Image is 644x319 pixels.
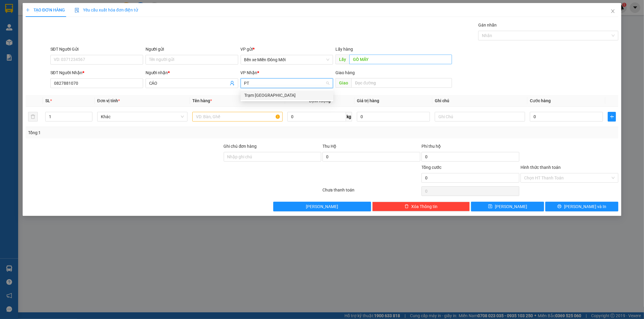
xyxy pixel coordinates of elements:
[349,55,452,64] input: Dọc đường
[241,46,333,52] div: VP gửi
[608,112,616,122] button: plus
[357,98,379,103] span: Giá trị hàng
[335,55,349,64] span: Lấy
[146,46,238,52] div: Người gửi
[28,112,38,122] button: delete
[357,112,430,122] input: 0
[521,165,561,170] label: Hình thức thanh toán
[405,204,409,209] span: delete
[421,165,441,170] span: Tổng cước
[335,78,351,88] span: Giao
[495,203,527,210] span: [PERSON_NAME]
[306,203,338,210] span: [PERSON_NAME]
[224,144,257,149] label: Ghi chú đơn hàng
[97,98,120,103] span: Đơn vị tính
[471,202,544,211] button: save[PERSON_NAME]
[432,95,527,107] th: Ghi chú
[75,8,138,12] span: Yêu cầu xuất hóa đơn điện tử
[530,98,551,103] span: Cước hàng
[241,70,258,75] span: VP Nhận
[45,98,50,103] span: SL
[608,114,616,119] span: plus
[241,90,333,100] div: Trạm Phú Tân
[192,112,283,122] input: VD: Bàn, Ghế
[28,129,248,136] div: Tổng: 1
[146,69,238,76] div: Người nhận
[50,46,143,52] div: SĐT Người Gửi
[564,203,606,210] span: [PERSON_NAME] và In
[478,23,497,27] label: Gán nhãn
[75,8,79,13] img: icon
[273,202,371,211] button: [PERSON_NAME]
[557,204,562,209] span: printer
[421,143,519,152] div: Phí thu hộ
[335,70,355,75] span: Giao hàng
[610,9,615,14] span: close
[244,55,330,64] span: Bến xe Miền Đông Mới
[335,47,353,52] span: Lấy hàng
[351,78,452,88] input: Dọc đường
[346,112,352,122] span: kg
[26,8,65,12] span: TẠO ĐƠN HÀNG
[435,112,525,122] input: Ghi Chú
[192,98,212,103] span: Tên hàng
[230,81,235,86] span: user-add
[26,8,30,12] span: plus
[372,202,470,211] button: deleteXóa Thông tin
[488,204,492,209] span: save
[322,187,421,197] div: Chưa thanh toán
[604,3,621,20] button: Close
[101,112,184,121] span: Khác
[50,69,143,76] div: SĐT Người Nhận
[322,144,336,149] span: Thu Hộ
[411,203,437,210] span: Xóa Thông tin
[224,152,322,162] input: Ghi chú đơn hàng
[244,92,330,99] div: Trạm [GEOGRAPHIC_DATA]
[545,202,618,211] button: printer[PERSON_NAME] và In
